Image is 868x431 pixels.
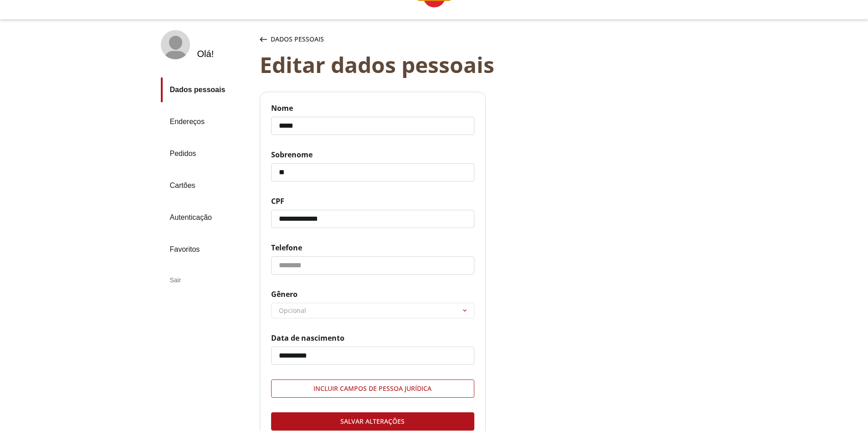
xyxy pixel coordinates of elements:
a: Favoritos [161,237,252,262]
div: Salvar alterações [272,413,474,430]
button: Salvar alterações [271,412,474,431]
input: Data de nascimento [271,347,474,365]
input: Telefone [271,256,474,275]
span: Gênero [271,289,474,299]
button: Incluir campos de pessoa jurídica [271,379,474,398]
button: Dados pessoais [258,30,326,48]
input: Nome [271,117,474,135]
a: Cartões [161,173,252,198]
a: Autenticação [161,205,252,230]
span: Telefone [271,243,474,253]
span: Nome [271,103,474,113]
span: Sobrenome [271,150,474,160]
input: Sobrenome [271,163,474,182]
input: CPF [271,210,474,228]
a: Endereços [161,109,252,134]
span: Data de nascimento [271,333,474,343]
div: Olá ! [197,49,214,59]
span: Dados pessoais [271,35,324,44]
a: Dados pessoais [161,78,252,102]
div: Sair [161,269,252,291]
a: Pedidos [161,141,252,166]
div: Editar dados pessoais [260,52,726,77]
span: CPF [271,196,474,206]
